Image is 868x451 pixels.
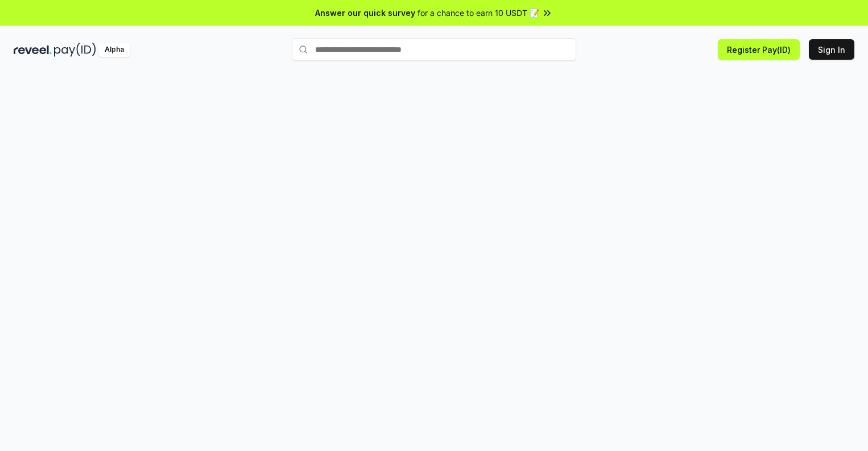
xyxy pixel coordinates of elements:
[54,43,96,57] img: pay_id
[718,39,800,60] button: Register Pay(ID)
[809,39,854,60] button: Sign In
[315,7,415,19] span: Answer our quick survey
[418,7,539,19] span: for a chance to earn 10 USDT 📝
[98,43,130,57] div: Alpha
[14,43,52,57] img: reveel_dark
